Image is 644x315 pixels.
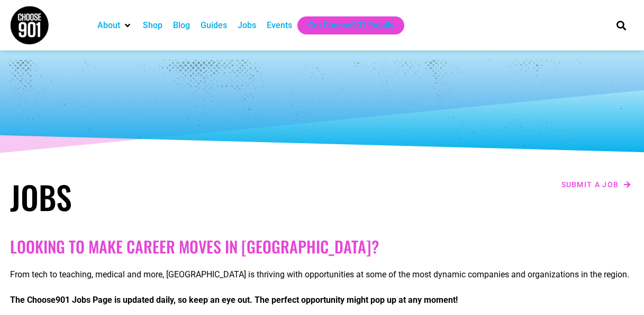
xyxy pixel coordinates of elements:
[201,19,227,32] a: Guides
[308,19,394,32] a: Get Choose901 Emails
[612,16,630,34] div: Search
[238,19,256,32] a: Jobs
[10,268,634,281] p: From tech to teaching, medical and more, [GEOGRAPHIC_DATA] is thriving with opportunities at some...
[561,181,619,188] span: Submit a job
[173,19,190,32] a: Blog
[97,19,120,32] a: About
[267,19,292,32] a: Events
[10,178,317,216] h1: Jobs
[143,19,162,32] a: Shop
[10,295,458,305] strong: The Choose901 Jobs Page is updated daily, so keep an eye out. The perfect opportunity might pop u...
[10,237,634,256] h2: Looking to make career moves in [GEOGRAPHIC_DATA]?
[92,16,598,34] nav: Main nav
[92,16,138,34] div: About
[558,178,634,191] a: Submit a job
